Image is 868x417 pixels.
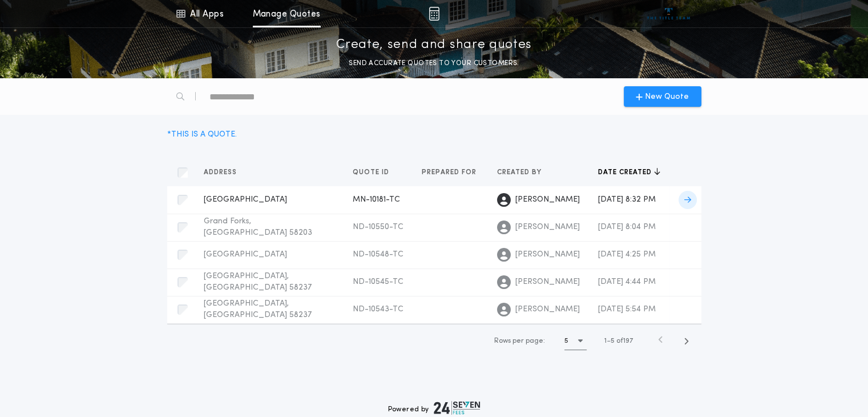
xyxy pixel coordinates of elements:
[353,278,403,286] span: ND-10545-TC
[598,305,656,314] span: [DATE] 5:54 PM
[204,195,287,204] span: [GEOGRAPHIC_DATA]
[645,91,689,103] span: New Quote
[353,168,391,177] span: Quote ID
[515,249,580,260] span: [PERSON_NAME]
[429,7,439,21] img: img
[564,335,568,347] h1: 5
[598,195,656,204] span: [DATE] 8:32 PM
[204,217,312,237] span: Grand Forks, [GEOGRAPHIC_DATA] 58203
[494,338,545,344] span: Rows per page:
[204,299,312,319] span: [GEOGRAPHIC_DATA], [GEOGRAPHIC_DATA] 58237
[515,194,580,206] span: [PERSON_NAME]
[515,304,580,315] span: [PERSON_NAME]
[624,86,701,107] button: New Quote
[515,276,580,288] span: [PERSON_NAME]
[336,36,532,54] p: Create, send and share quotes
[353,195,400,204] span: MN-10181-TC
[388,401,481,415] div: Powered by
[604,338,607,344] span: 1
[167,129,237,141] div: * THIS IS A QUOTE.
[204,250,287,259] span: [GEOGRAPHIC_DATA]
[204,167,245,178] button: Address
[353,223,403,231] span: ND-10550-TC
[204,272,312,292] span: [GEOGRAPHIC_DATA], [GEOGRAPHIC_DATA] 58237
[598,250,656,259] span: [DATE] 4:25 PM
[598,168,654,177] span: Date created
[616,336,633,346] span: of 197
[497,167,550,178] button: Created by
[422,168,479,177] span: Prepared for
[611,338,615,344] span: 5
[647,8,690,19] img: vs-icon
[497,168,544,177] span: Created by
[564,332,587,350] button: 5
[598,223,656,231] span: [DATE] 8:04 PM
[353,250,403,259] span: ND-10548-TC
[434,401,481,415] img: logo
[598,278,656,286] span: [DATE] 4:44 PM
[353,305,403,314] span: ND-10543-TC
[349,58,519,69] p: SEND ACCURATE QUOTES TO YOUR CUSTOMERS.
[204,168,239,177] span: Address
[353,167,398,178] button: Quote ID
[598,167,660,178] button: Date created
[515,222,580,233] span: [PERSON_NAME]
